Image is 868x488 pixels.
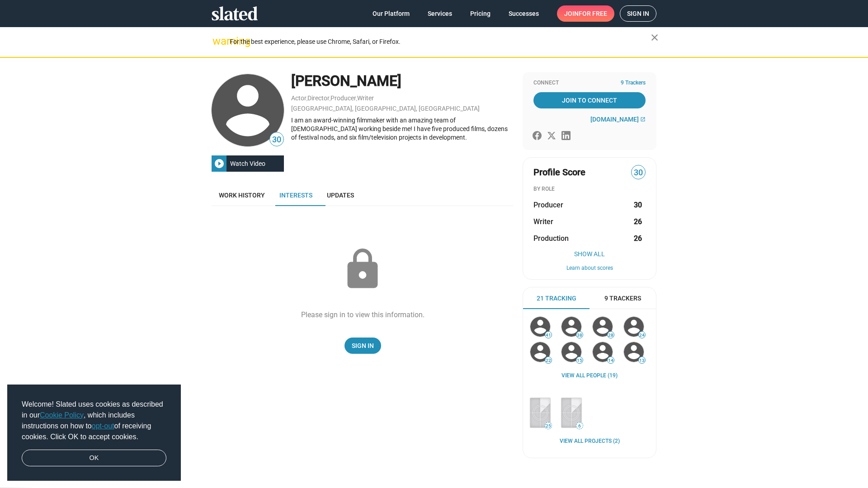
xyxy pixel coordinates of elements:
[340,247,385,292] mat-icon: lock
[272,184,320,206] a: Interests
[22,450,166,467] a: dismiss cookie message
[226,155,269,172] div: Watch Video
[327,192,354,199] span: Updates
[365,5,417,22] a: Our Platform
[291,94,307,102] a: Actor
[357,94,374,102] a: Writer
[545,423,552,429] span: 25
[356,96,357,101] span: ,
[608,358,614,363] span: 14
[576,358,583,363] span: 15
[533,186,646,193] div: BY ROLE
[533,92,646,108] a: Join To Connect
[420,5,459,22] a: Services
[470,5,491,22] span: Pricing
[291,71,514,91] div: [PERSON_NAME]
[557,5,614,22] a: Joinfor free
[330,96,330,101] span: ,
[533,234,569,243] span: Production
[576,423,583,429] span: 6
[649,32,660,43] mat-icon: close
[330,94,356,102] a: Producer
[40,411,84,419] a: Cookie Policy
[639,358,645,363] span: 13
[604,294,641,303] span: 9 Trackers
[533,265,646,272] button: Learn about scores
[639,333,645,338] span: 24
[463,5,498,22] a: Pricing
[590,116,646,123] a: [DOMAIN_NAME]
[621,80,646,87] span: 9 Trackers
[533,80,646,87] div: Connect
[307,96,307,101] span: ,
[533,166,585,178] span: Profile Score
[579,5,607,22] span: for free
[640,117,646,122] mat-icon: open_in_new
[627,6,649,21] span: Sign in
[620,5,656,22] a: Sign in
[352,338,374,354] span: Sign In
[428,5,452,22] span: Services
[212,155,284,172] button: Watch Video
[590,116,639,123] span: [DOMAIN_NAME]
[92,422,114,430] a: opt-out
[576,333,583,338] span: 38
[634,234,642,243] strong: 26
[509,5,539,22] span: Successes
[537,294,576,303] span: 21 Tracking
[561,372,618,380] a: View all People (19)
[279,192,312,199] span: Interests
[22,399,166,442] span: Welcome! Slated uses cookies as described in our , which includes instructions on how to of recei...
[533,217,553,226] span: Writer
[533,250,646,258] button: Show All
[373,5,410,22] span: Our Platform
[634,200,642,210] strong: 30
[608,333,614,338] span: 28
[634,217,642,226] strong: 26
[291,105,480,112] a: [GEOGRAPHIC_DATA], [GEOGRAPHIC_DATA], [GEOGRAPHIC_DATA]
[212,184,272,206] a: Work history
[301,310,425,319] div: Please sign in to view this information.
[632,167,645,179] span: 30
[545,333,552,338] span: 41
[212,36,223,47] mat-icon: warning
[344,338,381,354] a: Sign In
[564,5,607,22] span: Join
[501,5,546,22] a: Successes
[291,116,514,141] div: I am an award-winning filmmaker with an amazing team of [DEMOGRAPHIC_DATA] working beside me! I h...
[560,438,620,445] a: View all Projects (2)
[533,200,563,210] span: Producer
[214,158,225,169] mat-icon: play_circle_filled
[219,192,265,199] span: Work history
[320,184,361,206] a: Updates
[270,134,283,146] span: 30
[535,92,644,108] span: Join To Connect
[307,94,330,102] a: Director
[545,358,552,363] span: 22
[7,385,181,481] div: cookieconsent
[230,36,651,48] div: For the best experience, please use Chrome, Safari, or Firefox.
